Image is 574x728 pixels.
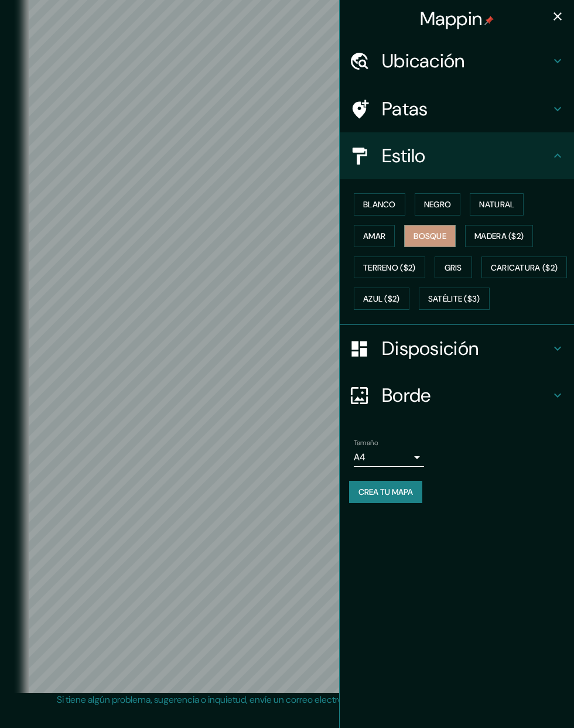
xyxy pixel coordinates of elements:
[363,294,400,305] font: Azul ($2)
[340,325,574,372] div: Disposición
[420,6,483,31] font: Mappin
[445,262,462,273] font: Gris
[354,451,365,463] font: A4
[435,257,472,279] button: Gris
[419,288,490,310] button: Satélite ($3)
[363,199,396,210] font: Blanco
[354,257,425,279] button: Terreno ($2)
[340,37,574,84] div: Ubicación
[340,372,574,419] div: Borde
[428,294,480,305] font: Satélite ($3)
[415,193,461,216] button: Negro
[474,231,524,241] font: Madera ($2)
[465,225,533,247] button: Madera ($2)
[382,143,426,168] font: Estilo
[354,288,409,310] button: Azul ($2)
[382,383,431,408] font: Borde
[382,49,465,73] font: Ubicación
[358,487,413,497] font: Crea tu mapa
[57,693,367,706] font: Si tiene algún problema, sugerencia o inquietud, envíe un correo electrónico a
[382,97,428,121] font: Patas
[382,336,479,361] font: Disposición
[491,262,558,273] font: Caricatura ($2)
[340,132,574,179] div: Estilo
[404,225,456,247] button: Bosque
[354,193,405,216] button: Blanco
[354,448,424,467] div: A4
[484,16,494,25] img: pin-icon.png
[340,86,574,132] div: Patas
[363,231,385,241] font: Amar
[354,438,378,447] font: Tamaño
[354,225,395,247] button: Amar
[424,199,452,210] font: Negro
[414,231,446,241] font: Bosque
[479,199,514,210] font: Natural
[363,262,416,273] font: Terreno ($2)
[349,481,422,503] button: Crea tu mapa
[481,257,568,279] button: Caricatura ($2)
[470,193,524,216] button: Natural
